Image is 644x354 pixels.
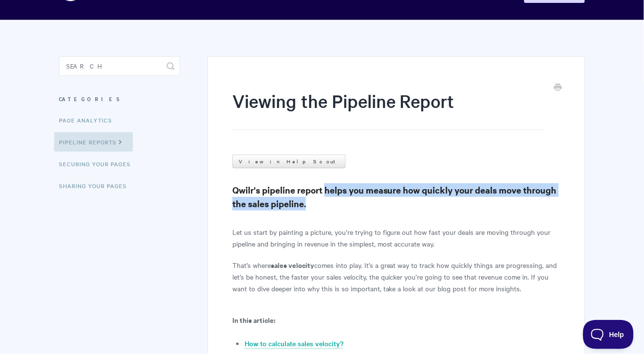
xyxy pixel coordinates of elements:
a: Securing Your Pages [59,154,138,174]
b: In this article: [232,315,275,325]
input: Search [59,56,180,76]
h3: Qwilr's pipeline report helps you measure how quickly your deals move through the sales pipeline. [232,183,560,211]
a: View in Help Scout [232,155,346,168]
iframe: Toggle Customer Support [583,320,634,349]
h1: Viewing the Pipeline Report [232,88,546,130]
b: sales velocity [271,260,314,270]
h3: Categories [59,90,180,108]
a: Page Analytics [59,110,119,130]
a: Pipeline reports [54,132,133,152]
p: That’s where comes into play. It’s a great way to track how quickly things are progressing, and l... [232,259,560,294]
a: Print this Article [554,83,562,93]
p: Let us start by painting a picture, you’re trying to figure out how fast your deals are moving th... [232,226,560,249]
a: How to calculate sales velocity? [245,338,343,349]
a: Sharing Your Pages [59,176,134,195]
